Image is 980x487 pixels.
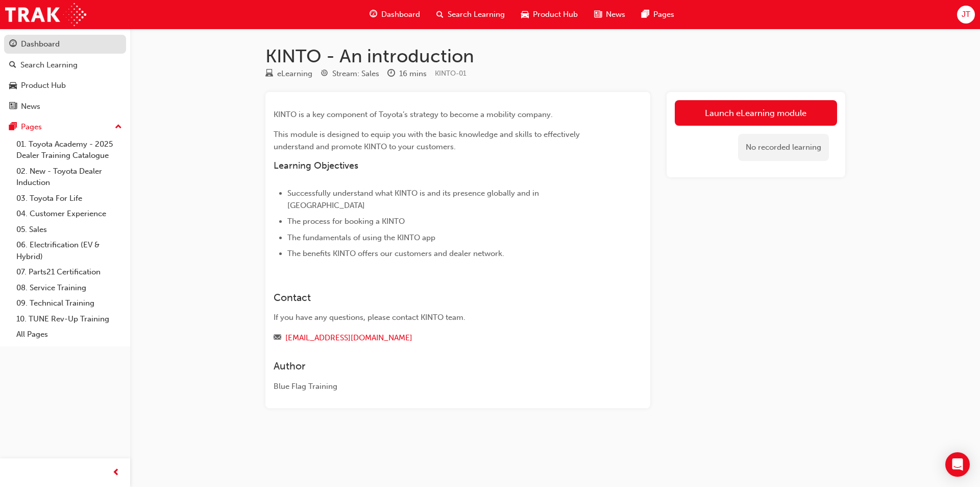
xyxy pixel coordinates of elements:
[287,249,504,258] span: The benefits KINTO offers our customers and dealer network.
[321,69,328,79] span: target-icon
[274,110,553,119] span: KINTO is a key component of Toyota’s strategy to become a mobility company.
[633,4,682,25] a: pages-iconPages
[513,4,586,25] a: car-iconProduct Hub
[381,9,420,20] span: Dashboard
[274,332,605,344] div: Email
[448,9,505,20] span: Search Learning
[12,264,126,280] a: 07. Parts21 Certification
[945,452,970,477] div: Open Intercom Messenger
[4,97,126,116] a: News
[115,121,122,134] span: up-icon
[533,9,578,20] span: Product Hub
[112,467,120,479] span: prev-icon
[9,102,17,111] span: news-icon
[399,68,427,80] div: 16 mins
[12,327,126,342] a: All Pages
[20,59,78,71] div: Search Learning
[653,9,674,20] span: Pages
[12,295,126,311] a: 09. Technical Training
[387,69,395,79] span: clock-icon
[285,333,412,342] a: [EMAIL_ADDRESS][DOMAIN_NAME]
[12,311,126,327] a: 10. TUNE Rev-Up Training
[12,136,126,164] a: 01. Toyota Academy - 2025 Dealer Training Catalogue
[274,381,605,392] div: Blue Flag Training
[428,4,513,25] a: search-iconSearch Learning
[287,217,405,226] span: The process for booking a KINTO
[4,56,126,75] a: Search Learning
[21,121,42,133] div: Pages
[5,3,86,26] img: Trak
[4,35,126,54] a: Dashboard
[4,76,126,95] a: Product Hub
[265,45,845,67] h1: KINTO - An introduction
[436,8,444,21] span: search-icon
[277,68,312,80] div: eLearning
[957,6,975,24] button: JT
[12,206,126,222] a: 04. Customer Experience
[387,67,427,80] div: Duration
[21,38,60,50] div: Dashboard
[265,67,312,80] div: Type
[12,237,126,264] a: 06. Electrification (EV & Hybrid)
[274,292,605,304] h3: Contact
[606,9,625,20] span: News
[9,81,17,90] span: car-icon
[321,67,379,80] div: Stream
[265,69,273,79] span: learningResourceType_ELEARNING-icon
[274,334,281,343] span: email-icon
[4,33,126,118] button: DashboardSearch LearningProduct HubNews
[738,134,829,161] div: No recorded learning
[9,40,17,49] span: guage-icon
[4,118,126,136] button: Pages
[12,191,126,206] a: 03. Toyota For Life
[9,61,16,70] span: search-icon
[12,280,126,296] a: 08. Service Training
[675,100,837,126] a: Launch eLearning module
[361,4,428,25] a: guage-iconDashboard
[21,101,40,112] div: News
[370,8,377,21] span: guage-icon
[642,8,649,21] span: pages-icon
[12,222,126,238] a: 05. Sales
[332,68,379,80] div: Stream: Sales
[274,312,605,323] div: If you have any questions, please contact KINTO team.
[274,160,358,171] span: Learning Objectives
[274,130,582,151] span: This module is designed to equip you with the basic knowledge and skills to effectively understan...
[287,189,541,210] span: Successfully understand what KINTO is and its presence globally and in [GEOGRAPHIC_DATA]
[435,69,467,78] span: Learning resource code
[594,8,602,21] span: news-icon
[962,9,970,20] span: JT
[586,4,633,25] a: news-iconNews
[287,233,435,242] span: The fundamentals of using the KINTO app
[12,164,126,191] a: 02. New - Toyota Dealer Induction
[9,123,17,132] span: pages-icon
[274,360,605,372] h3: Author
[21,80,66,91] div: Product Hub
[521,8,529,21] span: car-icon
